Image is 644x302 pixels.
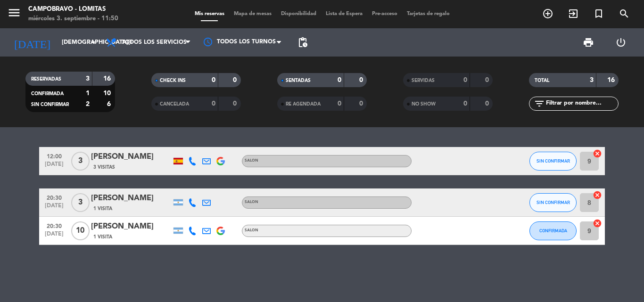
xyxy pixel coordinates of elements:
[31,91,64,96] span: CONFIRMADA
[463,100,467,107] strong: 0
[321,11,367,16] span: Lista de Espera
[233,77,239,83] strong: 0
[604,28,637,57] div: LOG OUT
[93,233,112,241] span: 1 Visita
[42,203,66,213] span: [DATE]
[233,100,239,107] strong: 0
[86,90,90,97] strong: 1
[529,221,577,240] button: CONFIRMADA
[593,219,602,228] i: cancel
[86,75,90,82] strong: 3
[216,157,225,165] img: google-logo.png
[568,8,579,19] i: exit_to_app
[93,205,112,212] span: 1 Visita
[593,190,602,200] i: cancel
[619,8,630,19] i: search
[463,77,467,83] strong: 0
[86,101,90,107] strong: 2
[359,77,365,83] strong: 0
[7,32,57,53] i: [DATE]
[485,100,491,107] strong: 0
[71,221,90,240] span: 10
[402,11,454,16] span: Tarjetas de regalo
[297,37,308,48] span: pending_actions
[245,229,258,232] span: SALON
[7,6,21,20] i: menu
[593,8,604,19] i: turned_in_not
[359,100,365,107] strong: 0
[42,220,66,231] span: 20:30
[91,220,171,233] div: [PERSON_NAME]
[88,37,99,48] i: arrow_drop_down
[107,101,113,107] strong: 6
[93,163,115,171] span: 3 Visitas
[412,102,436,106] span: NO SHOW
[245,159,258,163] span: SALON
[190,11,229,16] span: Mis reservas
[42,231,66,242] span: [DATE]
[122,39,187,46] span: Todos los servicios
[31,77,61,82] span: RESERVADAS
[160,102,189,106] span: CANCELADA
[229,11,276,16] span: Mapa de mesas
[91,192,171,204] div: [PERSON_NAME]
[529,152,577,171] button: SIN CONFIRMAR
[42,150,66,161] span: 12:00
[537,200,570,205] span: SIN CONFIRMAR
[539,228,567,233] span: CONFIRMADA
[7,6,21,23] button: menu
[529,193,577,212] button: SIN CONFIRMAR
[338,100,341,107] strong: 0
[71,152,90,171] span: 3
[590,77,594,83] strong: 3
[212,100,215,107] strong: 0
[245,200,258,204] span: SALON
[103,90,113,97] strong: 10
[31,102,69,107] span: SIN CONFIRMAR
[28,14,118,24] div: miércoles 3. septiembre - 11:50
[534,98,545,109] i: filter_list
[535,78,549,83] span: TOTAL
[212,77,215,83] strong: 0
[103,75,113,82] strong: 16
[545,98,618,109] input: Filtrar por nombre...
[593,149,602,158] i: cancel
[91,151,171,163] div: [PERSON_NAME]
[42,161,66,172] span: [DATE]
[367,11,402,16] span: Pre-acceso
[615,37,627,48] i: power_settings_new
[286,78,311,83] span: SENTADAS
[485,77,491,83] strong: 0
[216,227,225,235] img: google-logo.png
[338,77,341,83] strong: 0
[71,193,90,212] span: 3
[537,158,570,163] span: SIN CONFIRMAR
[28,5,118,14] div: Campobravo - Lomitas
[276,11,321,16] span: Disponibilidad
[412,78,435,83] span: SERVIDAS
[542,8,553,19] i: add_circle_outline
[583,37,594,48] span: print
[607,77,617,83] strong: 16
[286,102,321,106] span: RE AGENDADA
[160,78,186,83] span: CHECK INS
[42,192,66,203] span: 20:30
